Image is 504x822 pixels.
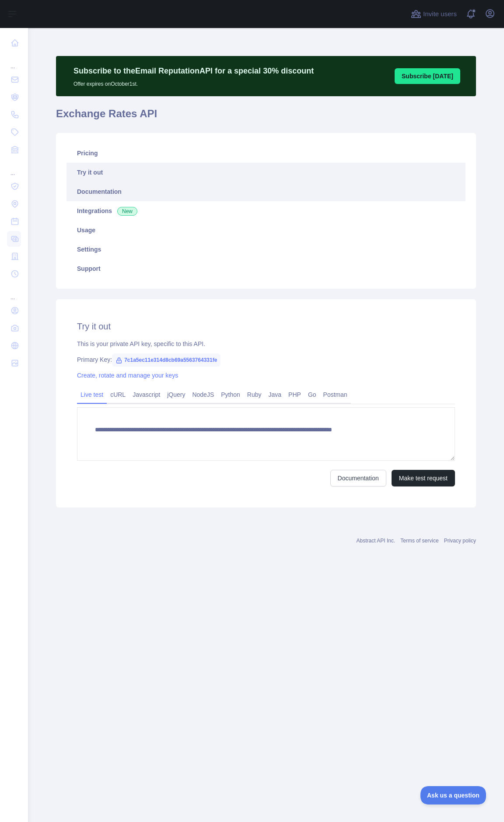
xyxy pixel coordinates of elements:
[320,388,351,402] a: Postman
[77,339,455,348] div: This is your private API key, specific to this API.
[73,77,314,87] p: Offer expires on October 1st.
[73,65,314,77] p: Subscribe to the Email Reputation API for a special 30 % discount
[66,220,465,240] a: Usage
[164,388,189,402] a: jQuery
[420,786,486,805] iframe: Toggle Customer Support
[217,388,244,402] a: Python
[112,353,220,367] span: 7c1a5ec11e314d8cb69a5563764331fe
[7,159,21,177] div: ...
[117,207,137,216] span: New
[244,388,265,402] a: Ruby
[265,388,285,402] a: Java
[304,388,320,402] a: Go
[77,388,107,402] a: Live test
[77,372,178,379] a: Create, rotate and manage your keys
[56,107,476,128] h1: Exchange Rates API
[129,388,164,402] a: Javascript
[7,52,21,70] div: ...
[66,240,465,259] a: Settings
[66,259,465,278] a: Support
[66,143,465,163] a: Pricing
[285,388,304,402] a: PHP
[395,68,460,84] button: Subscribe [DATE]
[357,538,395,544] a: Abstract API Inc.
[66,182,465,201] a: Documentation
[409,7,458,21] button: Invite users
[392,470,455,486] button: Make test request
[107,388,129,402] a: cURL
[400,538,438,544] a: Terms of service
[77,355,455,364] div: Primary Key:
[444,538,476,544] a: Privacy policy
[330,470,386,486] a: Documentation
[7,283,21,301] div: ...
[66,163,465,182] a: Try it out
[423,9,457,19] span: Invite users
[77,320,455,332] h2: Try it out
[66,201,465,220] a: Integrations New
[189,388,217,402] a: NodeJS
